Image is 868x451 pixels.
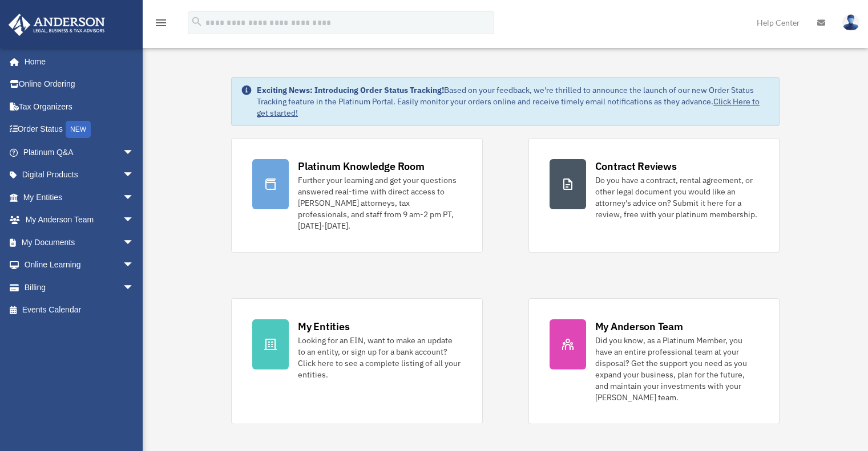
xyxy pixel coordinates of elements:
a: Platinum Knowledge Room Further your learning and get your questions answered real-time with dire... [231,138,482,253]
span: arrow_drop_down [123,209,146,232]
a: Click Here to get started! [257,96,760,118]
span: arrow_drop_down [123,254,146,277]
a: Online Learningarrow_drop_down [8,254,151,277]
strong: Exciting News: Introducing Order Status Tracking! [257,85,444,95]
div: My Anderson Team [595,319,683,334]
span: arrow_drop_down [123,186,146,209]
a: Home [8,50,146,73]
div: Platinum Knowledge Room [298,159,425,173]
img: Anderson Advisors Platinum Portal [5,14,108,36]
span: arrow_drop_down [123,164,146,187]
div: Based on your feedback, we're thrilled to announce the launch of our new Order Status Tracking fe... [257,84,770,119]
div: My Entities [298,319,349,334]
i: search [191,15,203,28]
a: Billingarrow_drop_down [8,276,151,299]
div: NEW [66,121,91,138]
div: Did you know, as a Platinum Member, you have an entire professional team at your disposal? Get th... [595,335,758,403]
div: Further your learning and get your questions answered real-time with direct access to [PERSON_NAM... [298,174,461,231]
span: arrow_drop_down [123,231,146,254]
i: menu [154,16,168,30]
div: Looking for an EIN, want to make an update to an entity, or sign up for a bank account? Click her... [298,335,461,380]
a: My Entitiesarrow_drop_down [8,186,151,209]
a: My Entities Looking for an EIN, want to make an update to an entity, or sign up for a bank accoun... [231,298,482,424]
img: User Pic [842,14,859,31]
div: Do you have a contract, rental agreement, or other legal document you would like an attorney's ad... [595,174,758,220]
div: Contract Reviews [595,159,677,173]
a: Platinum Q&Aarrow_drop_down [8,141,151,164]
span: arrow_drop_down [123,276,146,299]
a: Events Calendar [8,299,151,322]
a: My Anderson Teamarrow_drop_down [8,209,151,231]
span: arrow_drop_down [123,141,146,164]
a: Online Ordering [8,73,151,96]
a: Tax Organizers [8,95,151,118]
a: My Documentsarrow_drop_down [8,231,151,254]
a: My Anderson Team Did you know, as a Platinum Member, you have an entire professional team at your... [528,298,780,424]
a: menu [154,20,168,30]
a: Contract Reviews Do you have a contract, rental agreement, or other legal document you would like... [528,138,780,253]
a: Order StatusNEW [8,118,151,141]
a: Digital Productsarrow_drop_down [8,164,151,186]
